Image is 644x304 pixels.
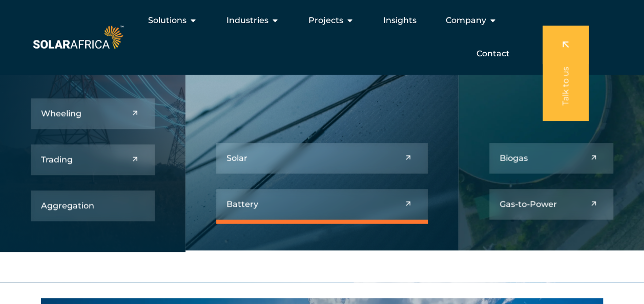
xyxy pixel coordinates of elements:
[476,48,510,60] a: Contact
[446,14,486,27] span: Company
[308,14,343,27] span: Projects
[383,14,417,27] a: Insights
[226,14,268,27] span: Industries
[126,10,518,64] nav: Menu
[41,201,94,210] h5: Aggregation
[148,14,186,27] span: Solutions
[126,10,518,64] div: Menu Toggle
